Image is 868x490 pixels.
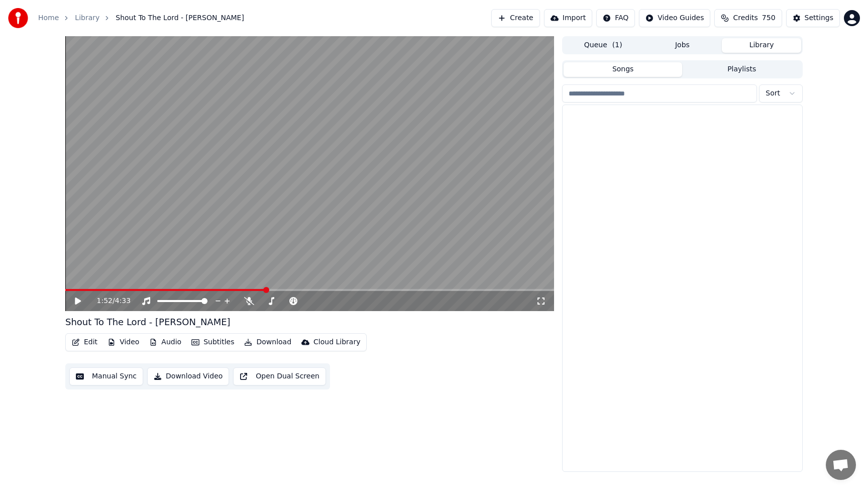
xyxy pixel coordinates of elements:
[233,367,326,385] button: Open Dual Screen
[97,296,113,306] span: 1:52
[38,13,59,23] a: Home
[714,9,782,27] button: Credits750
[682,62,801,77] button: Playlists
[786,9,840,27] button: Settings
[116,13,244,23] span: Shout To The Lord - [PERSON_NAME]
[38,13,244,23] nav: breadcrumb
[65,315,231,329] div: Shout To The Lord - [PERSON_NAME]
[643,38,722,53] button: Jobs
[596,9,635,27] button: FAQ
[145,335,185,349] button: Audio
[75,13,99,23] a: Library
[766,88,780,99] span: Sort
[97,296,121,306] div: /
[805,13,833,23] div: Settings
[187,335,238,349] button: Subtitles
[69,367,143,385] button: Manual Sync
[544,9,592,27] button: Import
[722,38,801,53] button: Library
[103,335,143,349] button: Video
[564,62,683,77] button: Songs
[313,337,360,347] div: Cloud Library
[491,9,540,27] button: Create
[240,335,295,349] button: Download
[826,450,856,480] a: Open chat
[147,367,229,385] button: Download Video
[564,38,643,53] button: Queue
[612,40,622,50] span: ( 1 )
[762,13,776,23] span: 750
[68,335,101,349] button: Edit
[639,9,710,27] button: Video Guides
[8,8,28,28] img: youka
[115,296,131,306] span: 4:33
[733,13,757,23] span: Credits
